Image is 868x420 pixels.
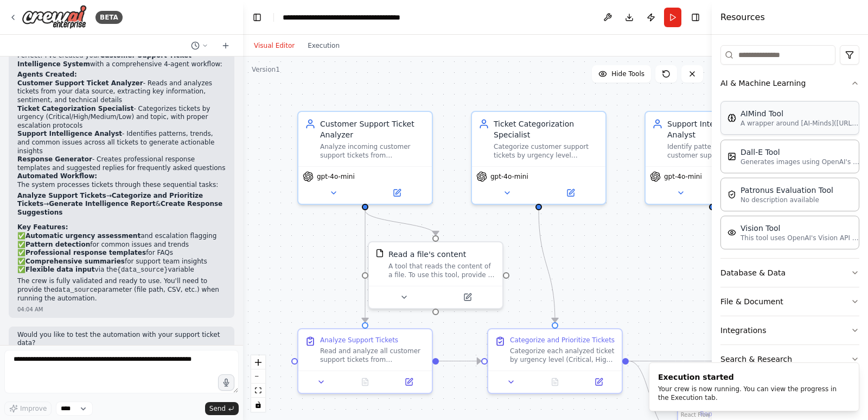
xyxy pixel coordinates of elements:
img: PatronusEvalTool [727,190,736,199]
strong: Ticket Categorization Specialist [17,105,133,112]
g: Edge from 6fd0c495-1f5b-47f8-8405-dcd2e82a9910 to 7f3df763-b12b-42f5-ad71-608af87c3a2e [629,356,861,367]
button: AI & Machine Learning [720,69,859,97]
div: Categorize each analyzed ticket by urgency level (Critical, High, Medium, Low) and topic categori... [510,347,615,364]
div: A tool that reads the content of a file. To use this tool, provide a 'file_path' parameter with t... [388,262,496,279]
p: A wrapper around [AI-Minds]([URL][DOMAIN_NAME]). Useful for when you need answers to questions fr... [741,119,860,128]
button: Click to speak your automation idea [218,374,234,391]
div: Categorize customer support tickets by urgency level (critical, high, medium, low) and topic cate... [494,142,599,160]
p: Would you like to test the automation with your support ticket data? [17,331,226,348]
div: Customer Support Ticket AnalyzerAnalyze incoming customer support tickets from {data_source} to e... [297,111,433,205]
li: → → & [17,192,226,217]
strong: Flexible data input [25,266,95,273]
strong: Agents Created: [17,71,77,78]
strong: Professional response templates [25,249,146,256]
button: Hide right sidebar [688,10,703,25]
img: FileReadTool [375,249,384,258]
span: gpt-4o-mini [317,172,355,181]
div: Tools [720,41,859,411]
div: Read a file's content [388,249,466,260]
p: The crew is fully validated and ready to use. You'll need to provide the parameter (file path, CS... [17,277,226,303]
span: gpt-4o-mini [490,172,528,181]
div: Support Intelligence Analyst [667,118,773,140]
div: Ticket Categorization Specialist [494,118,599,140]
li: - Categorizes tickets by urgency (Critical/High/Medium/Low) and topic, with proper escalation pro... [17,105,226,130]
span: Improve [20,404,47,413]
img: VisionTool [727,228,736,237]
div: Support Intelligence AnalystIdentify patterns and trends in customer support tickets, detect comm... [644,111,780,205]
button: Hide left sidebar [250,10,265,25]
div: Categorize and Prioritize TicketsCategorize each analyzed ticket by urgency level (Critical, High... [487,328,623,394]
div: Analyze incoming customer support tickets from {data_source} to extract key information, understa... [320,142,425,160]
li: - Reads and analyzes tickets from your data source, extracting key information, sentiment, and te... [17,79,226,105]
nav: breadcrumb [283,12,405,23]
button: Hide Tools [592,65,651,83]
img: DallETool [727,152,736,161]
button: Improve [4,402,52,416]
span: Hide Tools [611,70,644,78]
div: AI & Machine Learning [720,97,859,258]
code: {data_source} [117,266,168,274]
button: Search & Research [720,345,859,373]
li: - Creates professional response templates and suggested replies for frequently asked questions [17,155,226,172]
button: toggle interactivity [251,398,265,412]
button: Open in side panel [366,186,427,199]
strong: Analyze Support Tickets [17,192,106,199]
button: Switch to previous chat [187,39,213,52]
button: No output available [342,375,388,388]
span: Send [209,404,226,413]
div: React Flow controls [251,355,265,412]
button: No output available [532,375,578,388]
button: File & Document [720,287,859,316]
button: Open in side panel [437,291,498,304]
strong: Pattern detection [25,241,90,248]
button: Integrations [720,316,859,344]
button: Open in side panel [390,375,427,388]
p: Perfect! I've created your with a comprehensive 4-agent workflow: [17,52,226,68]
g: Edge from b16f526a-4630-4ed6-b255-f3ef15533090 to 6fd0c495-1f5b-47f8-8405-dcd2e82a9910 [533,210,560,322]
strong: Key Features: [17,223,68,231]
button: Open in side panel [540,186,601,199]
div: AIMind Tool [741,108,860,119]
g: Edge from e995b13a-3a47-40e7-8382-8099d581bd36 to 1762f9e3-12b5-45f5-a638-82a7ae59cf79 [360,210,371,322]
strong: Categorize and Prioritize Tickets [17,192,203,208]
button: Execution [301,39,346,52]
div: Identify patterns and trends in customer support tickets, detect common issues across multiple ti... [667,142,773,160]
p: The system processes tickets through these sequential tasks: [17,181,226,190]
strong: Comprehensive summaries [25,258,125,265]
span: gpt-4o-mini [664,172,702,181]
div: Patronus Evaluation Tool [741,185,833,196]
div: Analyze Support Tickets [320,336,398,344]
img: AIMindTool [727,114,736,122]
button: zoom in [251,355,265,369]
li: - Identifies patterns, trends, and common issues across all tickets to generate actionable insights [17,130,226,155]
strong: Support Intelligence Analyst [17,130,122,137]
strong: Automated Workflow: [17,172,97,180]
button: fit view [251,384,265,398]
div: 04:04 AM [17,305,226,314]
g: Edge from e995b13a-3a47-40e7-8382-8099d581bd36 to b4ac1ad2-31e1-4cbb-a26e-4e20de6cc6b3 [360,210,441,235]
strong: Create Response Suggestions [17,200,222,216]
code: data_source [55,286,98,294]
div: Version 1 [252,65,280,74]
button: Visual Editor [247,39,301,52]
button: zoom out [251,369,265,384]
strong: Response Generator [17,155,92,163]
p: ✅ and escalation flagging ✅ for common issues and trends ✅ for FAQs ✅ for support team insights ✅... [17,232,226,275]
strong: Generate Intelligence Report [49,200,156,208]
button: Start a new chat [217,39,234,52]
button: Open in side panel [580,375,617,388]
strong: Customer Support Ticket Intelligence System [17,52,192,68]
div: Read and analyze all customer support tickets from {data_source}. Extract key information includi... [320,347,425,364]
button: Database & Data [720,259,859,287]
div: Customer Support Ticket Analyzer [320,118,425,140]
div: Ticket Categorization SpecialistCategorize customer support tickets by urgency level (critical, h... [471,111,607,205]
div: Categorize and Prioritize Tickets [510,336,615,344]
p: Generates images using OpenAI's Dall-E model. [741,158,860,166]
div: Analyze Support TicketsRead and analyze all customer support tickets from {data_source}. Extract ... [297,328,433,394]
h4: Resources [720,11,765,24]
div: Execution started [658,372,846,383]
div: Your crew is now running. You can view the progress in the Execution tab. [658,385,846,402]
button: Send [205,402,239,415]
div: Dall-E Tool [741,147,860,158]
img: Logo [22,5,87,29]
